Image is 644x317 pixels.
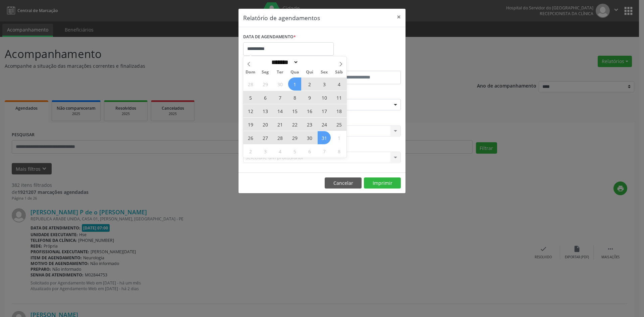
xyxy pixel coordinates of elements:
[273,131,286,144] span: Outubro 28, 2025
[244,131,257,144] span: Outubro 26, 2025
[269,59,299,66] select: Month
[273,70,287,74] span: Ter
[288,91,301,104] span: Outubro 8, 2025
[303,91,316,104] span: Outubro 9, 2025
[303,104,316,117] span: Outubro 16, 2025
[288,145,301,158] span: Novembro 5, 2025
[392,9,406,25] button: Close
[244,104,257,117] span: Outubro 12, 2025
[259,131,272,144] span: Outubro 27, 2025
[302,70,317,74] span: Qui
[244,118,257,131] span: Outubro 19, 2025
[318,131,331,144] span: Outubro 31, 2025
[318,91,331,104] span: Outubro 10, 2025
[287,70,302,74] span: Qua
[244,145,257,158] span: Novembro 2, 2025
[318,118,331,131] span: Outubro 24, 2025
[332,131,345,144] span: Novembro 1, 2025
[318,104,331,117] span: Outubro 17, 2025
[364,177,401,189] button: Imprimir
[303,118,316,131] span: Outubro 23, 2025
[325,177,362,189] button: Cancelar
[332,104,345,117] span: Outubro 18, 2025
[299,59,321,66] input: Year
[303,145,316,158] span: Novembro 6, 2025
[273,91,286,104] span: Outubro 7, 2025
[332,145,345,158] span: Novembro 8, 2025
[288,104,301,117] span: Outubro 15, 2025
[303,77,316,91] span: Outubro 2, 2025
[303,131,316,144] span: Outubro 30, 2025
[332,91,345,104] span: Outubro 11, 2025
[273,104,286,117] span: Outubro 14, 2025
[243,32,296,42] label: DATA DE AGENDAMENTO
[273,118,286,131] span: Outubro 21, 2025
[332,77,345,91] span: Outubro 4, 2025
[244,91,257,104] span: Outubro 5, 2025
[332,70,346,74] span: Sáb
[318,77,331,91] span: Outubro 3, 2025
[318,145,331,158] span: Novembro 7, 2025
[259,145,272,158] span: Novembro 3, 2025
[259,118,272,131] span: Outubro 20, 2025
[288,118,301,131] span: Outubro 22, 2025
[244,77,257,91] span: Setembro 28, 2025
[259,77,272,91] span: Setembro 29, 2025
[243,13,320,22] h5: Relatório de agendamentos
[332,118,345,131] span: Outubro 25, 2025
[273,77,286,91] span: Setembro 30, 2025
[288,131,301,144] span: Outubro 29, 2025
[317,70,332,74] span: Sex
[259,104,272,117] span: Outubro 13, 2025
[273,145,286,158] span: Novembro 4, 2025
[243,70,258,74] span: Dom
[288,77,301,91] span: Outubro 1, 2025
[258,70,273,74] span: Seg
[324,60,401,71] label: ATÉ
[259,91,272,104] span: Outubro 6, 2025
